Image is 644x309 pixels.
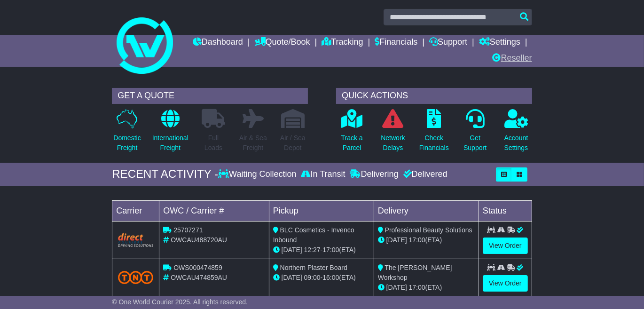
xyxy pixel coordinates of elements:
[463,133,487,153] p: Get Support
[504,109,529,158] a: AccountSettings
[378,283,475,293] div: (ETA)
[173,264,222,271] span: OWS000474859
[375,35,417,51] a: Financials
[409,236,425,244] span: 17:00
[380,109,405,158] a: NetworkDelays
[493,51,532,67] a: Reseller
[118,233,153,247] img: Direct.png
[112,200,159,221] td: Carrier
[304,274,321,281] span: 09:00
[112,88,308,104] div: GET A QUOTE
[378,264,452,281] span: The [PERSON_NAME] Workshop
[218,169,298,180] div: Waiting Collection
[386,284,407,291] span: [DATE]
[341,109,363,158] a: Track aParcel
[173,226,203,234] span: 25707271
[202,133,225,153] p: Full Loads
[463,109,487,158] a: GetSupport
[282,246,302,254] span: [DATE]
[341,133,363,153] p: Track a Parcel
[171,236,227,244] span: OWCAU488720AU
[239,133,267,153] p: Air & Sea Freight
[113,109,141,158] a: DomesticFreight
[280,264,347,271] span: Northern Plaster Board
[336,88,532,104] div: QUICK ACTIONS
[152,133,188,153] p: International Freight
[322,274,339,281] span: 16:00
[299,169,348,180] div: In Transit
[171,274,227,281] span: OWCAU474859AU
[159,200,269,221] td: OWC / Carrier #
[273,245,370,255] div: - (ETA)
[381,133,405,153] p: Network Delays
[479,200,532,221] td: Status
[113,133,141,153] p: Domestic Freight
[385,226,472,234] span: Professional Beauty Solutions
[374,200,479,221] td: Delivery
[479,35,520,51] a: Settings
[409,284,425,291] span: 17:00
[401,169,448,180] div: Delivered
[348,169,401,180] div: Delivering
[273,273,370,283] div: - (ETA)
[282,274,302,281] span: [DATE]
[322,246,339,254] span: 17:00
[378,235,475,245] div: (ETA)
[429,35,467,51] a: Support
[483,238,528,254] a: View Order
[112,167,218,181] div: RECENT ACTIVITY -
[419,109,449,158] a: CheckFinancials
[273,226,354,244] span: BLC Cosmetics - Invenco Inbound
[280,133,306,153] p: Air / Sea Depot
[112,298,248,306] span: © One World Courier 2025. All rights reserved.
[483,275,528,292] a: View Order
[255,35,310,51] a: Quote/Book
[322,35,363,51] a: Tracking
[504,133,528,153] p: Account Settings
[386,236,407,244] span: [DATE]
[118,271,153,284] img: TNT_Domestic.png
[193,35,243,51] a: Dashboard
[269,200,374,221] td: Pickup
[304,246,321,254] span: 12:27
[152,109,189,158] a: InternationalFreight
[419,133,449,153] p: Check Financials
